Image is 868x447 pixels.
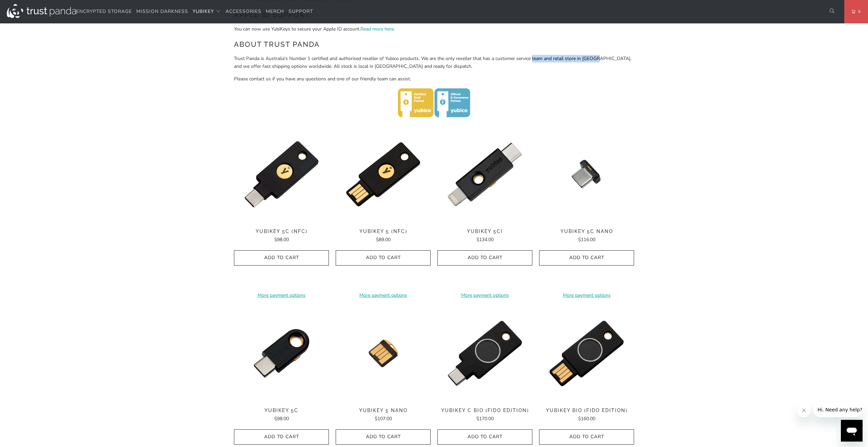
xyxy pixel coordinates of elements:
img: YubiKey 5C (NFC) - Trust Panda [234,127,329,222]
img: YubiKey C Bio (FIDO Edition) - Trust Panda [437,306,532,401]
a: YubiKey 5C $98.00 [234,408,329,423]
a: YubiKey 5C Nano - Trust Panda YubiKey 5C Nano - Trust Panda [539,127,634,222]
a: Merch [266,4,284,20]
span: Add to Cart [241,434,322,440]
span: Add to Cart [343,255,423,261]
nav: Translation missing: en.navigation.header.main_nav [76,4,313,20]
span: YubiKey 5Ci [437,229,532,234]
button: Add to Cart [336,429,431,445]
a: Read more here [360,26,394,32]
a: YubiKey 5 (NFC) - Trust Panda YubiKey 5 (NFC) - Trust Panda [336,127,431,222]
span: YubiKey Bio (FIDO Edition) [539,408,634,413]
a: YubiKey C Bio (FIDO Edition) $170.00 [437,408,532,423]
span: YubiKey C Bio (FIDO Edition) [437,408,532,413]
a: YubiKey 5C (NFC) $98.00 [234,229,329,244]
span: Add to Cart [445,255,525,261]
span: 6 [855,8,861,15]
a: More payment options [234,292,329,299]
button: Add to Cart [539,250,634,266]
a: Accessories [225,4,261,20]
span: $116.00 [578,236,595,243]
a: More payment options [539,292,634,299]
summary: YubiKey [193,4,221,20]
span: YubiKey 5C (NFC) [234,229,329,234]
a: YubiKey C Bio (FIDO Edition) - Trust Panda YubiKey C Bio (FIDO Edition) - Trust Panda [437,306,532,401]
img: YubiKey 5 (NFC) - Trust Panda [336,127,431,222]
a: YubiKey 5C - Trust Panda YubiKey 5C - Trust Panda [234,306,329,401]
span: Add to Cart [241,255,322,261]
span: Support [289,8,313,15]
a: Mission Darkness [136,4,188,20]
button: Add to Cart [437,429,532,445]
img: YubiKey Bio (FIDO Edition) - Trust Panda [539,306,634,401]
a: YubiKey 5 Nano - Trust Panda YubiKey 5 Nano - Trust Panda [336,306,431,401]
p: You can now use YubiKeys to secure your Apple ID account. . [234,25,634,33]
span: Mission Darkness [136,8,188,15]
img: YubiKey 5C Nano - Trust Panda [539,127,634,222]
a: YubiKey 5 (NFC) $89.00 [336,229,431,244]
a: YubiKey Bio (FIDO Edition) $160.00 [539,408,634,423]
span: $98.00 [274,236,289,243]
a: YubiKey 5 Nano $107.00 [336,408,431,423]
img: YubiKey 5Ci - Trust Panda [437,127,532,222]
a: YubiKey 5C (NFC) - Trust Panda YubiKey 5C (NFC) - Trust Panda [234,127,329,222]
button: Add to Cart [539,429,634,445]
span: $160.00 [578,415,595,422]
span: Add to Cart [343,434,423,440]
span: Merch [266,8,284,15]
span: $89.00 [376,236,391,243]
a: Support [289,4,313,20]
span: YubiKey 5C Nano [539,229,634,234]
span: $170.00 [476,415,494,422]
img: Trust Panda Australia [7,4,76,18]
a: YubiKey 5C Nano $116.00 [539,229,634,244]
span: Add to Cart [546,255,627,261]
span: YubiKey 5C [234,408,329,413]
span: YubiKey 5 Nano [336,408,431,413]
button: Add to Cart [234,250,329,266]
a: Encrypted Storage [76,4,132,20]
span: Add to Cart [546,434,627,440]
span: $98.00 [274,415,289,422]
span: YubiKey 5 (NFC) [336,229,431,234]
span: Encrypted Storage [76,8,132,15]
a: More payment options [336,292,431,299]
span: Add to Cart [445,434,525,440]
button: Add to Cart [234,429,329,445]
a: YubiKey Bio (FIDO Edition) - Trust Panda YubiKey Bio (FIDO Edition) - Trust Panda [539,306,634,401]
span: $134.00 [476,236,494,243]
h2: About Trust Panda [234,39,634,50]
p: Trust Panda is Australia's Number 1 certified and authorised reseller of Yubico products. We are ... [234,55,634,70]
a: More payment options [437,292,532,299]
span: YubiKey [193,8,214,15]
span: $107.00 [375,415,392,422]
span: Accessories [225,8,261,15]
button: Add to Cart [336,250,431,266]
img: YubiKey 5 Nano - Trust Panda [336,306,431,401]
iframe: Button to launch messaging window [841,420,863,442]
iframe: Close message [797,404,811,417]
img: YubiKey 5C - Trust Panda [234,306,329,401]
p: Please contact us if you have any questions and one of our friendly team can assist. [234,75,634,83]
a: YubiKey 5Ci $134.00 [437,229,532,244]
button: Add to Cart [437,250,532,266]
iframe: Message from company [813,402,863,417]
a: YubiKey 5Ci - Trust Panda YubiKey 5Ci - Trust Panda [437,127,532,222]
